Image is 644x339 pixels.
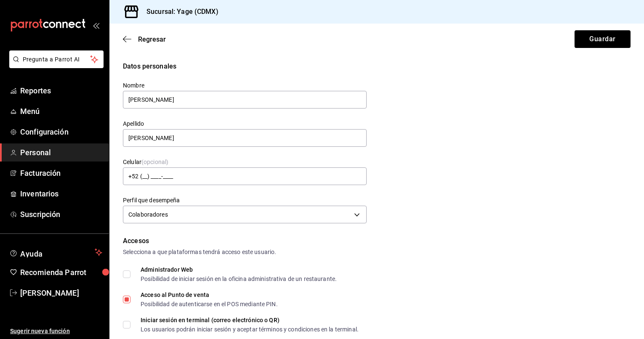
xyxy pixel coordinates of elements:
[20,126,102,138] span: Configuración
[20,147,102,158] span: Personal
[575,30,631,48] button: Guardar
[20,287,102,299] span: [PERSON_NAME]
[9,50,104,68] button: Pregunta a Parrot AI
[23,55,90,64] span: Pregunta a Parrot AI
[93,22,99,29] button: open_drawer_menu
[141,326,359,332] div: Los usuarios podrán iniciar sesión y aceptar términos y condiciones en la terminal.
[10,327,102,336] span: Sugerir nueva función
[20,85,102,96] span: Reportes
[6,61,104,70] a: Pregunta a Parrot AI
[20,209,102,220] span: Suscripción
[123,236,631,246] div: Accesos
[141,276,337,282] div: Posibilidad de iniciar sesión en la oficina administrativa de un restaurante.
[141,159,168,165] span: (opcional)
[141,317,359,323] div: Iniciar sesión en terminal (correo electrónico o QR)
[123,82,367,88] label: Nombre
[20,167,102,179] span: Facturación
[20,106,102,117] span: Menú
[123,206,367,223] div: Colaboradores
[20,188,102,199] span: Inventarios
[20,267,102,278] span: Recomienda Parrot
[141,292,278,298] div: Acceso al Punto de venta
[123,121,367,127] label: Apellido
[141,267,337,273] div: Administrador Web
[123,197,367,203] label: Perfil que desempeña
[141,301,278,307] div: Posibilidad de autenticarse en el POS mediante PIN.
[123,159,367,165] label: Celular
[20,247,91,257] span: Ayuda
[138,35,166,43] span: Regresar
[123,61,631,72] div: Datos personales
[123,248,631,257] div: Selecciona a que plataformas tendrá acceso este usuario.
[123,35,166,43] button: Regresar
[140,7,218,17] h3: Sucursal: Yage (CDMX)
